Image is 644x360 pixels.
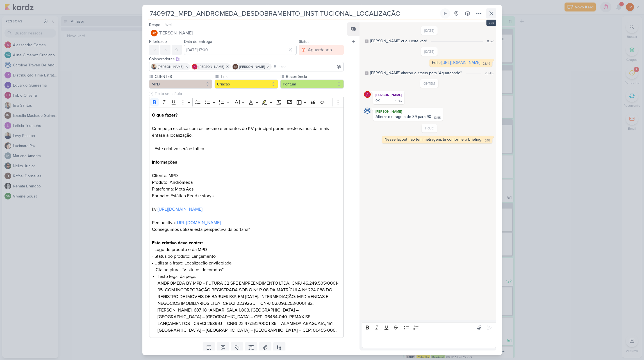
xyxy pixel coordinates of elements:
div: Joney alterou o status para "Aguardando" [370,70,462,76]
div: 8:57 [487,39,493,44]
input: Select a date [184,45,297,55]
div: Ligar relógio [443,11,447,16]
div: ok [376,98,380,103]
div: [PERSON_NAME] [374,109,442,114]
a: [URL][DOMAIN_NAME] [158,206,202,212]
strong: Este criativo deve conter: [152,240,203,246]
input: Buscar [273,63,343,70]
span: [PERSON_NAME] [239,64,265,69]
div: 13:42 [395,99,402,104]
button: MPD [149,80,213,89]
li: Texto legal da peça: ANDRÔMEDA BY MPD - FUTURA 32 SPE EMPREENDIMENTO LTDA, CNPJ 46.249.505/0001-9... [158,273,341,334]
div: Caroline criou este kard [370,38,427,44]
span: [PERSON_NAME] [199,64,224,69]
strong: O que fazer? [152,112,178,118]
img: Iara Santos [151,64,157,69]
div: Colaboradores [149,56,344,62]
label: Status [299,39,310,44]
a: [URL][DOMAIN_NAME] [176,220,221,226]
strong: Informações [152,159,177,165]
img: Alessandra Gomes [192,64,197,69]
p: Criar peça estática com os mesmo elementos do KV principal porém neste vamos dar mais ênfase a lo... [152,112,341,266]
div: esc [486,20,496,26]
div: Editor toolbar [149,97,344,108]
div: Alterar metragem de 89 para 90 [376,114,431,119]
input: Texto sem título [154,91,344,97]
p: IM [234,66,237,68]
div: 23:49 [485,71,493,76]
div: Aguardando [308,47,332,53]
div: Feito! [432,60,480,65]
img: Caroline Traven De Andrade [364,108,371,114]
div: 23:49 [483,62,490,66]
div: Editor toolbar [362,322,496,333]
div: Editor editing area: main [362,333,496,348]
p: JV [153,32,156,35]
span: [PERSON_NAME] [158,64,183,69]
label: Responsável [149,22,172,27]
div: 13:55 [434,116,441,120]
div: Este log é visível à todos no kard [365,40,368,43]
span: [PERSON_NAME] [159,30,193,36]
label: Recorrência [285,74,344,80]
div: 6:10 [485,138,490,143]
button: Criação [215,80,278,89]
div: Este log é visível à todos no kard [365,71,368,75]
button: JV [PERSON_NAME] [149,28,344,38]
div: [PERSON_NAME] [374,92,403,98]
div: Joney Viana [151,30,158,36]
img: Alessandra Gomes [364,91,371,98]
div: Editor editing area: main [149,108,344,338]
button: Pontual [280,80,344,89]
div: Isabella Machado Guimarães [233,64,238,69]
button: Aguardando [299,45,344,55]
label: CLIENTES [154,74,213,80]
p: - Cta no plural “Visite os decorados” [152,266,341,273]
label: Prioridade [149,39,167,44]
a: [URL][DOMAIN_NAME] [442,60,480,65]
div: Nesse layout não tem metragem, tá conforme o briefing. [384,137,482,142]
label: Data de Entrega [184,39,212,44]
label: Time [220,74,278,80]
input: Kard Sem Título [148,8,439,18]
